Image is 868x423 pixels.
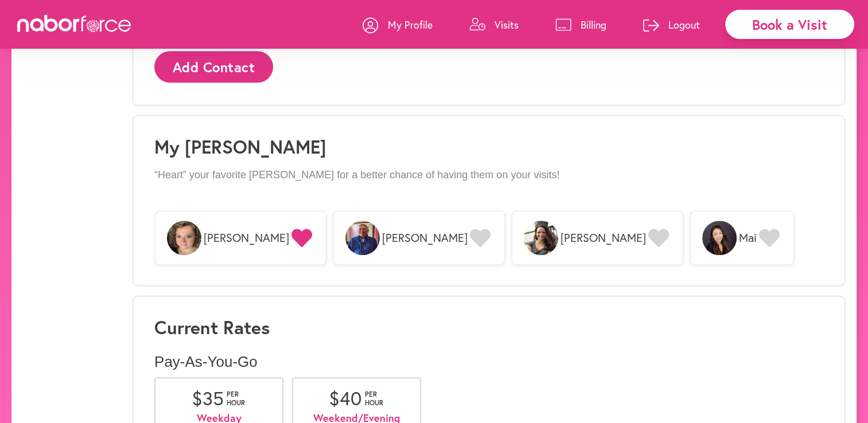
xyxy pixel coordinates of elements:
span: $ 40 [329,386,362,410]
img: ORfZZ0hSQeIXUpENboIc [702,221,737,255]
a: Logout [643,7,700,42]
p: Billing [581,18,606,32]
h1: My [PERSON_NAME] [154,136,823,158]
span: $ 35 [192,386,224,410]
span: per hour [365,390,385,407]
span: [PERSON_NAME] [382,231,468,245]
p: Visits [495,18,519,32]
img: ToOTlBAnSwiwA1JndsfQ [524,221,558,255]
p: Pay-As-You-Go [154,353,823,371]
a: My Profile [363,7,433,42]
p: “Heart” your favorite [PERSON_NAME] for a better chance of having them on your visits! [154,169,823,182]
img: WKwGW1FGRKOmrjYC6lAS [167,221,201,255]
span: per hour [227,390,247,407]
p: Logout [668,18,700,32]
h3: Current Rates [154,316,823,338]
button: Add Contact [154,51,273,83]
span: Mai [739,231,757,245]
a: Billing [555,7,606,42]
a: Visits [469,7,519,42]
span: [PERSON_NAME] [560,231,646,245]
p: My Profile [388,18,433,32]
img: 7tjgqFoSTZSFBUBbNoG0 [345,221,380,255]
div: Book a Visit [725,10,854,39]
span: [PERSON_NAME] [204,231,289,245]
